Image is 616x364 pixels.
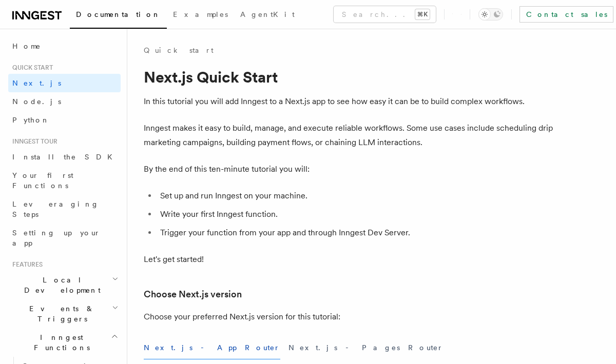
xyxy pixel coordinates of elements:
[70,3,167,29] a: Documentation
[144,121,554,150] p: Inngest makes it easy to build, manage, and execute reliable workflows. Some use cases include sc...
[12,41,41,51] span: Home
[144,336,280,359] button: Next.js - App Router
[144,162,554,176] p: By the end of this ten-minute tutorial you will:
[144,252,554,267] p: Let's get started!
[8,195,121,224] a: Leveraging Steps
[173,10,228,18] span: Examples
[478,8,503,21] button: Toggle dark mode
[12,229,101,247] span: Setting up your app
[12,116,50,124] span: Python
[8,37,121,55] a: Home
[157,207,554,221] li: Write your first Inngest function.
[8,299,121,328] button: Events & Triggers
[144,287,242,301] a: Choose Next.js version
[8,148,121,166] a: Install the SDK
[76,10,161,18] span: Documentation
[157,189,554,203] li: Set up and run Inngest on your machine.
[288,336,444,359] button: Next.js - Pages Router
[8,304,112,324] span: Events & Triggers
[144,45,214,55] a: Quick start
[8,92,121,111] a: Node.js
[12,79,61,87] span: Next.js
[8,137,57,146] span: Inngest tour
[8,332,111,353] span: Inngest Functions
[8,64,53,72] span: Quick start
[334,6,436,23] button: Search...⌘K
[144,68,554,86] h1: Next.js Quick Start
[12,171,73,190] span: Your first Functions
[415,9,430,19] kbd: ⌘K
[8,224,121,252] a: Setting up your app
[157,226,554,240] li: Trigger your function from your app and through Inngest Dev Server.
[12,200,99,218] span: Leveraging Steps
[12,153,119,161] span: Install the SDK
[12,97,61,106] span: Node.js
[8,275,112,295] span: Local Development
[8,328,121,357] button: Inngest Functions
[8,260,43,269] span: Features
[8,111,121,129] a: Python
[167,3,234,28] a: Examples
[234,3,301,28] a: AgentKit
[8,166,121,195] a: Your first Functions
[144,94,554,109] p: In this tutorial you will add Inngest to a Next.js app to see how easy it can be to build complex...
[8,74,121,92] a: Next.js
[519,6,613,23] a: Contact sales
[8,271,121,299] button: Local Development
[144,310,554,324] p: Choose your preferred Next.js version for this tutorial:
[240,10,295,18] span: AgentKit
